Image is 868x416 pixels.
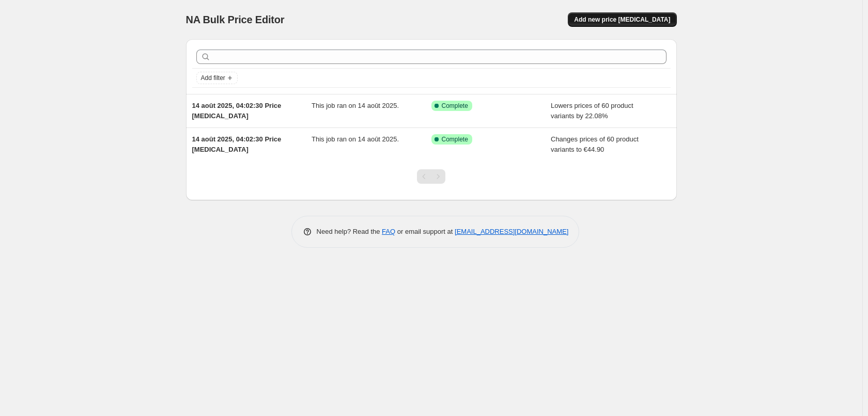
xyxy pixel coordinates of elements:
[574,15,670,24] span: Add new price [MEDICAL_DATA]
[201,74,225,82] span: Add filter
[192,135,282,153] span: 14 août 2025, 04:02:30 Price [MEDICAL_DATA]
[442,102,468,110] span: Complete
[312,102,399,109] span: This job ran on 14 août 2025.
[455,228,568,235] a: [EMAIL_ADDRESS][DOMAIN_NAME]
[442,135,468,143] span: Complete
[395,228,455,235] span: or email support at
[568,12,676,27] button: Add new price [MEDICAL_DATA]
[196,72,238,84] button: Add filter
[551,102,633,120] span: Lowers prices of 60 product variants by 22.08%
[551,135,639,153] span: Changes prices of 60 product variants to €44.90
[317,228,382,235] span: Need help? Read the
[312,135,399,143] span: This job ran on 14 août 2025.
[417,169,445,184] nav: Pagination
[192,102,282,120] span: 14 août 2025, 04:02:30 Price [MEDICAL_DATA]
[186,14,285,25] span: NA Bulk Price Editor
[382,228,395,235] a: FAQ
